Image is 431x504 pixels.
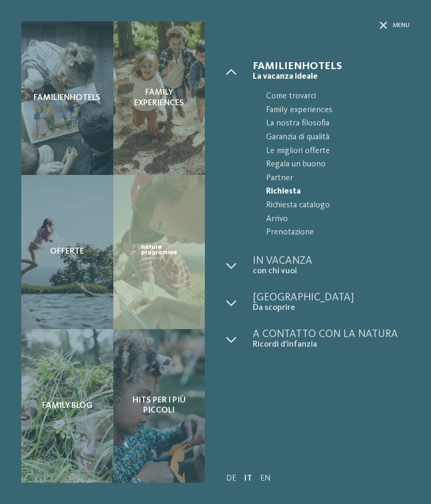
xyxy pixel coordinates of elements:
[253,72,410,82] span: La vacanza ideale
[124,88,195,108] span: Family experiences
[266,199,410,213] span: Richiesta catalogo
[266,158,410,172] span: Regala un buono
[266,90,410,104] span: Come trovarci
[266,131,410,145] span: Garanzia di qualità
[21,175,113,329] a: Richiedete ora senza impegno! Offerte
[253,145,410,158] a: Le migliori offerte
[393,21,410,30] span: Menu
[253,117,410,131] a: La nostra filosofia
[253,303,410,313] span: Da scoprire
[226,474,236,483] a: DE
[113,21,205,175] a: Richiedete ora senza impegno! Family experiences
[42,401,93,411] span: Family Blog
[253,340,410,350] span: Ricordi d’infanzia
[260,474,271,483] a: EN
[253,61,410,72] span: Familienhotels
[253,329,410,340] span: A contatto con la natura
[266,185,410,199] span: Richiesta
[50,247,84,257] span: Offerte
[266,226,410,240] span: Prenotazione
[253,266,410,276] span: con chi vuoi
[253,256,410,266] span: In vacanza
[140,243,179,261] img: Nature Programme
[253,292,410,313] a: [GEOGRAPHIC_DATA] Da scoprire
[21,21,113,175] a: Richiedete ora senza impegno! Familienhotels
[253,90,410,104] a: Come trovarci
[113,329,205,483] a: Richiedete ora senza impegno! Hits per i più piccoli
[266,145,410,158] span: Le migliori offerte
[253,104,410,117] a: Family experiences
[21,329,113,483] a: Richiedete ora senza impegno! Family Blog
[253,256,410,276] a: In vacanza con chi vuoi
[124,396,195,416] span: Hits per i più piccoli
[253,292,410,303] span: [GEOGRAPHIC_DATA]
[253,158,410,172] a: Regala un buono
[266,104,410,117] span: Family experiences
[253,185,410,199] a: Richiesta
[253,213,410,226] a: Arrivo
[253,131,410,145] a: Garanzia di qualità
[244,474,252,483] a: IT
[253,226,410,240] a: Prenotazione
[34,93,101,103] span: Familienhotels
[266,117,410,131] span: La nostra filosofia
[253,61,410,82] a: Familienhotels La vacanza ideale
[253,172,410,186] a: Partner
[113,175,205,329] a: Richiedete ora senza impegno! Nature Programme
[253,199,410,213] a: Richiesta catalogo
[266,213,410,226] span: Arrivo
[266,172,410,186] span: Partner
[253,329,410,350] a: A contatto con la natura Ricordi d’infanzia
